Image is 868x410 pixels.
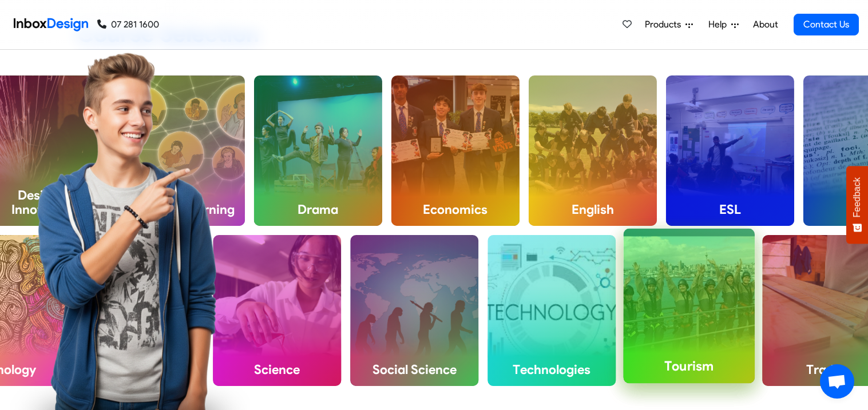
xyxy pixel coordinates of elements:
[529,193,657,226] h4: English
[666,193,794,226] h4: ESL
[820,364,854,399] a: Open chat
[846,166,868,244] button: Feedback - Show survey
[97,18,159,31] a: 07 281 1600
[794,14,859,35] a: Contact Us
[852,177,862,217] span: Feedback
[645,18,685,31] span: Products
[350,353,478,386] h4: Social Science
[750,13,781,36] a: About
[708,18,731,31] span: Help
[254,193,382,226] h4: Drama
[704,13,743,36] a: Help
[391,193,520,226] h4: Economics
[487,353,616,386] h4: Technologies
[640,13,697,36] a: Products
[623,349,755,384] h4: Tourism
[213,353,341,386] h4: Science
